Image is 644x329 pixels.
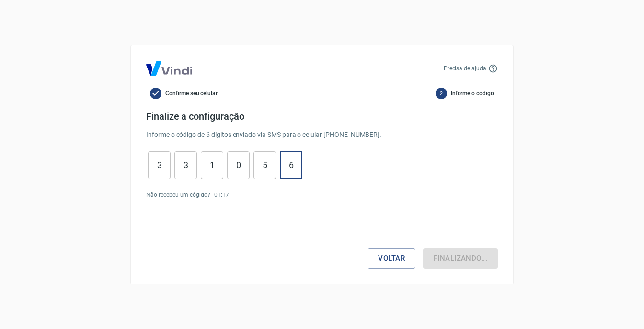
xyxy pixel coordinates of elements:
img: Logo Vind [146,61,192,76]
p: Precisa de ajuda [444,64,486,73]
p: 01 : 17 [214,191,229,199]
span: Informe o código [451,89,494,98]
text: 2 [440,90,443,96]
span: Confirme seu celular [165,89,218,98]
h4: Finalize a configuração [146,111,498,122]
button: Voltar [368,248,415,268]
p: Não recebeu um cógido? [146,191,210,199]
p: Informe o código de 6 dígitos enviado via SMS para o celular [PHONE_NUMBER] . [146,130,498,140]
